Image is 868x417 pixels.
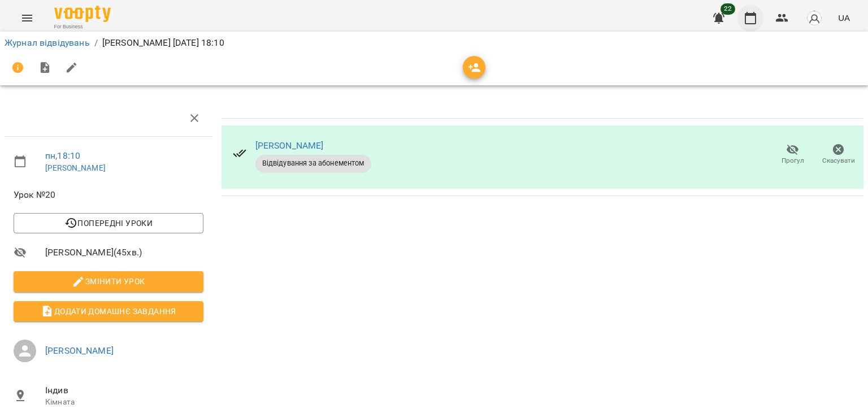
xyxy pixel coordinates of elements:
[14,301,203,322] button: Додати домашнє завдання
[822,156,855,166] span: Скасувати
[255,140,324,151] a: [PERSON_NAME]
[45,150,80,161] a: пн , 18:10
[54,23,111,31] span: For Business
[770,139,815,171] button: Прогул
[255,158,371,168] span: Відвідування за абонементом
[102,36,224,50] p: [PERSON_NAME] [DATE] 18:10
[23,305,194,318] span: Додати домашнє завдання
[5,37,90,48] a: Журнал відвідувань
[23,216,194,230] span: Попередні уроки
[45,384,203,397] span: Індив
[54,6,111,22] img: Voopty Logo
[815,139,861,171] button: Скасувати
[14,271,203,292] button: Змінити урок
[806,10,822,26] img: avatar_s.png
[5,36,863,50] nav: breadcrumb
[782,156,804,166] span: Прогул
[838,12,850,24] span: UA
[23,275,194,288] span: Змінити урок
[14,213,203,233] button: Попередні уроки
[45,163,106,172] a: [PERSON_NAME]
[45,345,114,356] a: [PERSON_NAME]
[45,397,203,408] p: Кімната
[94,36,98,50] li: /
[721,3,735,15] span: 22
[14,188,203,202] span: Урок №20
[14,5,41,32] button: Menu
[834,7,854,28] button: UA
[45,246,203,259] span: [PERSON_NAME] ( 45 хв. )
